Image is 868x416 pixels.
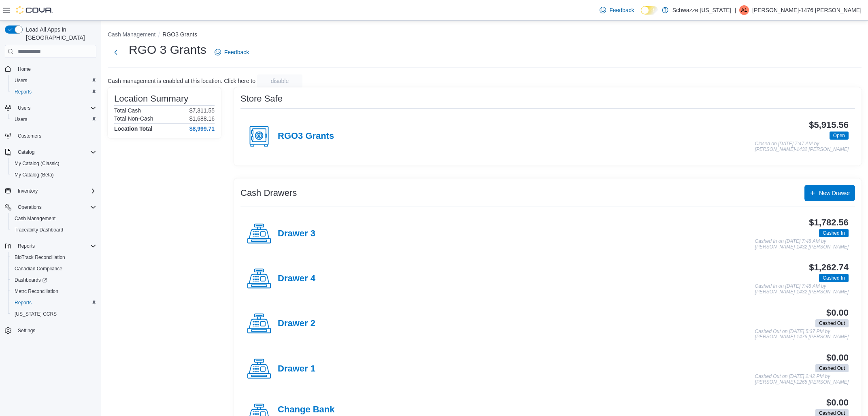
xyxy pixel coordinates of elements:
span: Canadian Compliance [11,264,96,274]
a: Dashboards [8,274,100,286]
span: My Catalog (Beta) [11,170,96,180]
a: Canadian Compliance [11,264,66,274]
span: Cashed In [819,274,849,282]
a: My Catalog (Beta) [11,170,57,180]
span: Metrc Reconciliation [15,288,58,295]
span: disable [271,77,289,85]
p: Cash management is enabled at this location. Click here to [108,78,255,84]
span: Reports [15,299,32,306]
h3: $0.00 [826,353,849,363]
span: Cashed Out [815,364,849,372]
span: Customers [18,133,41,139]
h3: $1,262.74 [809,263,849,272]
h6: Total Non-Cash [114,115,153,122]
span: Feedback [609,6,634,14]
span: Catalog [18,149,34,155]
span: Reports [11,298,96,308]
button: Users [15,103,34,113]
span: Washington CCRS [11,309,96,319]
span: Settings [18,327,35,334]
span: Cashed In [823,274,845,282]
span: Home [15,64,96,74]
a: Feedback [596,2,637,18]
p: Cashed In on [DATE] 7:48 AM by [PERSON_NAME]-1432 [PERSON_NAME] [755,239,849,250]
a: Home [15,64,34,74]
span: My Catalog (Classic) [15,160,60,167]
span: Users [15,77,27,84]
span: Users [15,103,96,113]
button: New Drawer [804,185,855,201]
span: Users [18,105,30,111]
span: Traceabilty Dashboard [11,225,96,235]
h4: RGO3 Grants [278,131,334,142]
a: Customers [15,131,45,141]
button: Reports [15,241,38,251]
button: Inventory [15,186,41,196]
p: | [734,5,736,15]
h4: Drawer 1 [278,364,315,374]
a: Metrc Reconciliation [11,287,62,296]
p: $1,688.16 [189,115,215,122]
button: disable [257,74,302,87]
span: My Catalog (Beta) [15,172,54,178]
button: Home [2,63,100,74]
a: Feedback [211,44,252,60]
button: Inventory [2,185,100,197]
h3: $5,915.56 [809,120,849,130]
p: Schwazze [US_STATE] [672,5,732,15]
span: Operations [18,204,42,210]
span: My Catalog (Classic) [11,159,96,168]
span: Cashed In [819,229,849,237]
span: Inventory [18,188,38,194]
h4: Drawer 4 [278,274,315,284]
button: Settings [2,325,100,336]
button: Catalog [2,146,100,158]
nav: Complex example [5,59,96,357]
a: Settings [15,326,38,335]
p: Cashed Out on [DATE] 2:42 PM by [PERSON_NAME]-1265 [PERSON_NAME] [755,374,849,385]
button: Operations [2,202,100,213]
span: Users [15,116,27,123]
span: Open [833,132,845,139]
button: Customers [2,130,100,142]
a: Users [11,76,30,85]
span: Settings [15,325,96,335]
span: [US_STATE] CCRS [15,311,57,317]
a: Dashboards [11,275,50,285]
span: Feedback [224,48,249,56]
span: Traceabilty Dashboard [15,227,63,233]
button: Traceabilty Dashboard [8,224,100,236]
a: Users [11,115,30,124]
button: Canadian Compliance [8,263,100,274]
button: Users [8,114,100,125]
span: Customers [15,131,96,141]
h4: $8,999.71 [189,125,215,132]
button: Reports [8,297,100,308]
span: Metrc Reconciliation [11,287,96,296]
span: Operations [15,202,96,212]
span: Dashboards [11,275,96,285]
input: Dark Mode [641,6,658,15]
button: My Catalog (Beta) [8,169,100,180]
button: Next [108,44,124,60]
span: New Drawer [819,189,850,197]
button: Cash Management [108,31,155,38]
span: Open [830,132,849,140]
button: Users [2,102,100,114]
span: Inventory [15,186,96,196]
h3: $0.00 [826,308,849,318]
a: Reports [11,298,35,308]
h4: Drawer 3 [278,229,315,239]
button: Cash Management [8,213,100,224]
button: Metrc Reconciliation [8,286,100,297]
button: Catalog [15,147,38,157]
button: Users [8,75,100,86]
span: A1 [741,5,747,15]
div: Allyson-1476 Miller [739,5,749,15]
nav: An example of EuiBreadcrumbs [108,30,862,40]
p: Cashed In on [DATE] 7:48 AM by [PERSON_NAME]-1432 [PERSON_NAME] [755,284,849,295]
span: Reports [18,243,35,249]
p: $7,311.55 [189,107,215,114]
p: [PERSON_NAME]-1476 [PERSON_NAME] [752,5,862,15]
span: Reports [15,241,96,251]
